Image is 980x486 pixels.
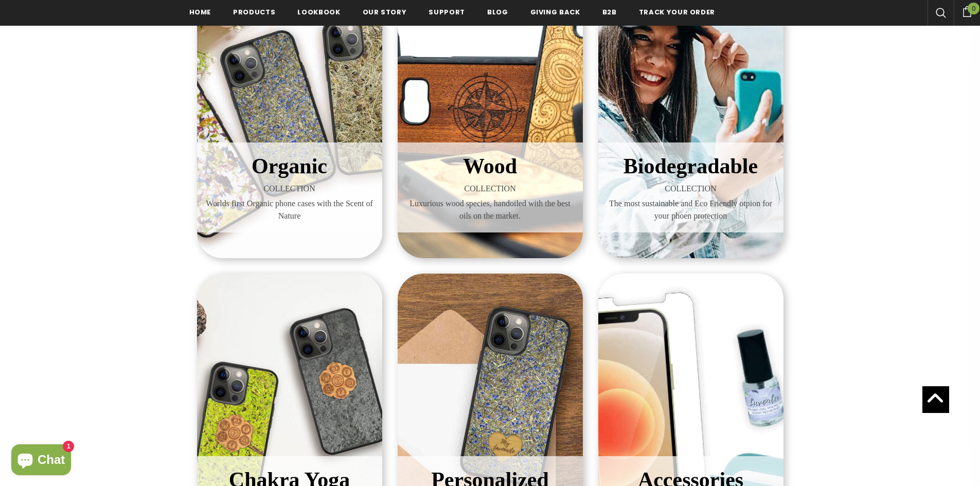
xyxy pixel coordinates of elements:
[954,5,980,17] a: 0
[530,7,580,17] span: Giving back
[606,197,776,222] span: The most sustainable and Eco Friendly otpion for your phoen protection
[623,154,758,178] span: Biodegradable
[363,7,407,17] span: Our Story
[205,183,375,195] span: COLLECTION
[205,197,375,222] span: Worlds first Organic phone cases with the Scent of Nature
[189,7,211,17] span: Home
[463,154,517,178] span: Wood
[606,183,776,195] span: COLLECTION
[487,7,508,17] span: Blog
[252,154,327,178] span: Organic
[297,7,340,17] span: Lookbook
[429,7,465,17] span: support
[233,7,275,17] span: Products
[405,197,575,222] span: Luxurious wood species, handoiled with the best oils on the market.
[8,444,74,478] inbox-online-store-chat: Shopify online store chat
[968,3,979,14] span: 0
[602,7,617,17] span: B2B
[639,7,715,17] span: Track your order
[405,183,575,195] span: COLLECTION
